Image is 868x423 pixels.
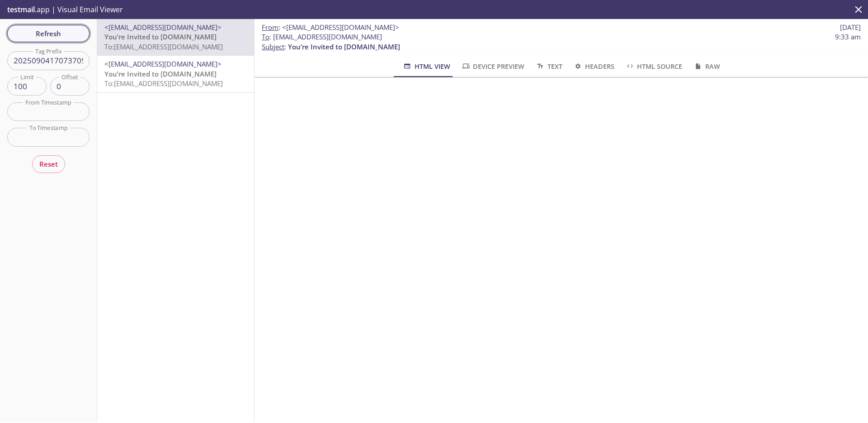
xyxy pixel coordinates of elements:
[461,61,524,72] span: Device Preview
[262,23,278,32] span: From
[104,59,222,68] span: <[EMAIL_ADDRESS][DOMAIN_NAME]>
[39,158,58,170] span: Reset
[840,23,861,32] span: [DATE]
[262,23,399,32] span: :
[262,32,382,42] span: : [EMAIL_ADDRESS][DOMAIN_NAME]
[625,61,682,72] span: HTML Source
[693,61,720,72] span: Raw
[262,32,861,52] p: :
[573,61,614,72] span: Headers
[97,19,254,55] div: <[EMAIL_ADDRESS][DOMAIN_NAME]>You’re Invited to [DOMAIN_NAME]To:[EMAIL_ADDRESS][DOMAIN_NAME]
[97,56,254,92] div: <[EMAIL_ADDRESS][DOMAIN_NAME]>You’re Invited to [DOMAIN_NAME]To:[EMAIL_ADDRESS][DOMAIN_NAME]
[835,32,861,42] span: 9:33 am
[104,32,217,41] span: You’re Invited to [DOMAIN_NAME]
[104,79,223,88] span: To: [EMAIL_ADDRESS][DOMAIN_NAME]
[262,42,284,51] span: Subject
[97,19,254,93] nav: emails
[104,23,222,32] span: <[EMAIL_ADDRESS][DOMAIN_NAME]>
[32,155,65,173] button: Reset
[14,28,82,39] span: Refresh
[535,61,562,72] span: Text
[104,69,217,78] span: You’re Invited to [DOMAIN_NAME]
[7,5,35,14] span: testmail
[282,23,399,32] span: <[EMAIL_ADDRESS][DOMAIN_NAME]>
[402,61,450,72] span: HTML View
[262,32,269,41] span: To
[104,42,223,51] span: To: [EMAIL_ADDRESS][DOMAIN_NAME]
[7,25,90,42] button: Refresh
[288,42,400,51] span: You’re Invited to [DOMAIN_NAME]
